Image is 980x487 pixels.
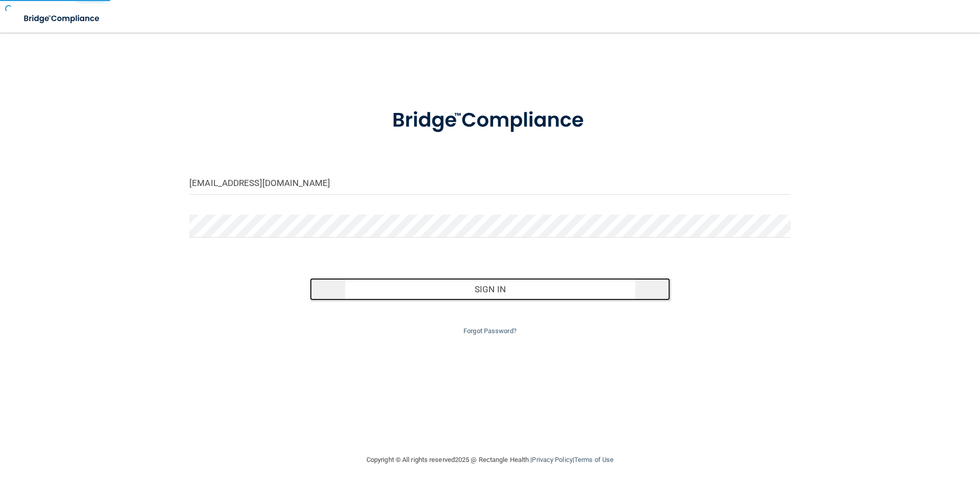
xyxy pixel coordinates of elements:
img: bridge_compliance_login_screen.278c3ca4.svg [371,94,609,147]
button: Sign In [310,278,671,300]
a: Terms of Use [574,456,614,463]
img: bridge_compliance_login_screen.278c3ca4.svg [15,8,109,29]
a: Forgot Password? [463,327,517,335]
a: Privacy Policy [532,456,572,463]
input: Email [189,172,791,195]
div: Copyright © All rights reserved 2025 @ Rectangle Health | | [304,444,676,476]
